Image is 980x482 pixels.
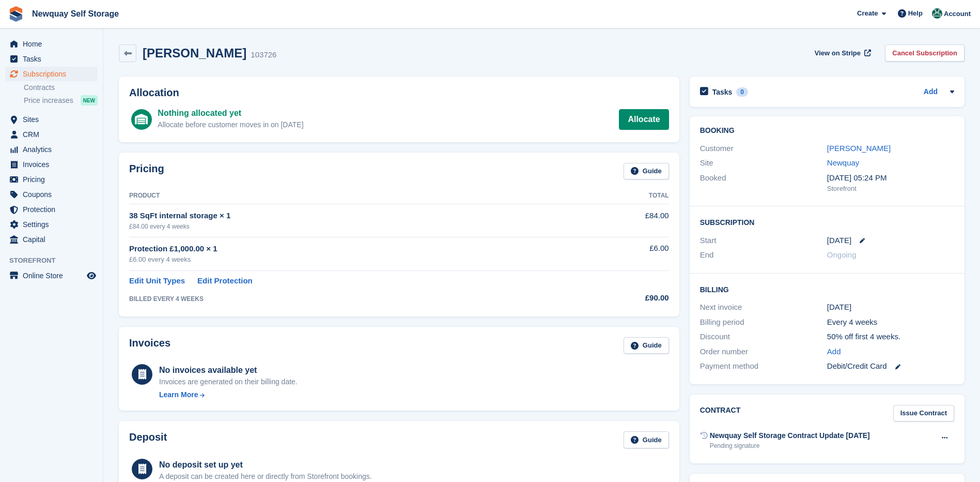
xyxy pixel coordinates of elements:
div: [DATE] 05:24 PM [827,172,954,184]
a: Add [827,346,841,358]
a: View on Stripe [811,44,873,62]
a: Guide [624,431,669,448]
span: Storefront [9,255,103,266]
div: NEW [81,95,98,106]
h2: Subscription [700,217,954,227]
div: End [700,249,827,261]
a: Learn More [159,389,298,400]
span: View on Stripe [815,48,861,58]
div: Site [700,157,827,169]
span: Account [944,9,971,19]
a: menu [5,187,98,202]
div: Order number [700,346,827,358]
span: Ongoing [827,250,857,259]
div: Pending signature [710,441,870,450]
p: A deposit can be created here or directly from Storefront bookings. [159,471,372,482]
td: £84.00 [582,204,668,237]
div: 50% off first 4 weeks. [827,331,954,343]
a: Price increases NEW [24,95,98,106]
div: Next invoice [700,302,827,313]
div: No deposit set up yet [159,459,372,471]
a: Newquay Self Storage [28,5,123,22]
td: £6.00 [582,237,668,270]
div: Billing period [700,317,827,328]
h2: Invoices [129,337,170,354]
h2: Deposit [129,431,167,448]
div: Nothing allocated yet [158,107,303,119]
div: Storefront [827,184,954,194]
div: 38 SqFt internal storage × 1 [129,210,582,222]
a: Newquay [827,158,860,167]
h2: Booking [700,127,954,135]
a: menu [5,67,98,81]
a: menu [5,172,98,187]
a: menu [5,217,98,232]
a: Add [924,86,938,98]
div: Protection £1,000.00 × 1 [129,243,582,255]
h2: [PERSON_NAME] [143,46,246,60]
img: stora-icon-8386f47178a22dfd0bd8f6a31ec36ba5ce8667c1dd55bd0f319d3a0aa187defe.svg [8,6,24,22]
span: Subscriptions [23,67,85,81]
span: Invoices [23,157,85,172]
a: Guide [624,163,669,180]
h2: Pricing [129,163,164,180]
div: Booked [700,172,827,194]
div: Invoices are generated on their billing date. [159,376,298,387]
div: Customer [700,143,827,155]
div: Payment method [700,360,827,372]
a: Allocate [619,109,668,130]
h2: Allocation [129,87,669,99]
a: menu [5,202,98,217]
a: menu [5,127,98,142]
a: Edit Protection [197,275,253,287]
div: Start [700,235,827,247]
span: Online Store [23,268,85,283]
h2: Billing [700,284,954,294]
th: Product [129,188,582,204]
span: Settings [23,217,85,232]
span: Tasks [23,52,85,66]
div: Every 4 weeks [827,317,954,328]
a: menu [5,52,98,66]
div: No invoices available yet [159,364,298,376]
a: [PERSON_NAME] [827,144,891,153]
span: Pricing [23,172,85,187]
div: £6.00 every 4 weeks [129,254,582,265]
div: Learn More [159,389,198,400]
img: JON [932,8,942,19]
span: Sites [23,112,85,127]
h2: Contract [700,405,741,422]
div: Allocate before customer moves in on [DATE] [158,119,303,130]
a: Guide [624,337,669,354]
a: menu [5,112,98,127]
a: menu [5,142,98,157]
a: Contracts [24,83,98,93]
div: Newquay Self Storage Contract Update [DATE] [710,430,870,441]
span: Capital [23,232,85,247]
span: CRM [23,127,85,142]
span: Home [23,37,85,51]
span: Coupons [23,187,85,202]
span: Analytics [23,142,85,157]
div: £90.00 [582,292,668,304]
span: Protection [23,202,85,217]
a: Edit Unit Types [129,275,185,287]
a: menu [5,232,98,247]
div: BILLED EVERY 4 WEEKS [129,294,582,304]
a: menu [5,157,98,172]
a: Cancel Subscription [885,44,965,62]
div: [DATE] [827,302,954,313]
time: 2025-08-27 00:00:00 UTC [827,235,851,247]
div: £84.00 every 4 weeks [129,222,582,231]
div: Debit/Credit Card [827,360,954,372]
div: 103726 [251,49,276,61]
div: 0 [736,87,748,97]
a: Issue Contract [893,405,954,422]
span: Help [908,8,923,19]
div: Discount [700,331,827,343]
th: Total [582,188,668,204]
a: Preview store [85,269,98,282]
h2: Tasks [712,87,733,97]
a: menu [5,37,98,51]
span: Create [857,8,878,19]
